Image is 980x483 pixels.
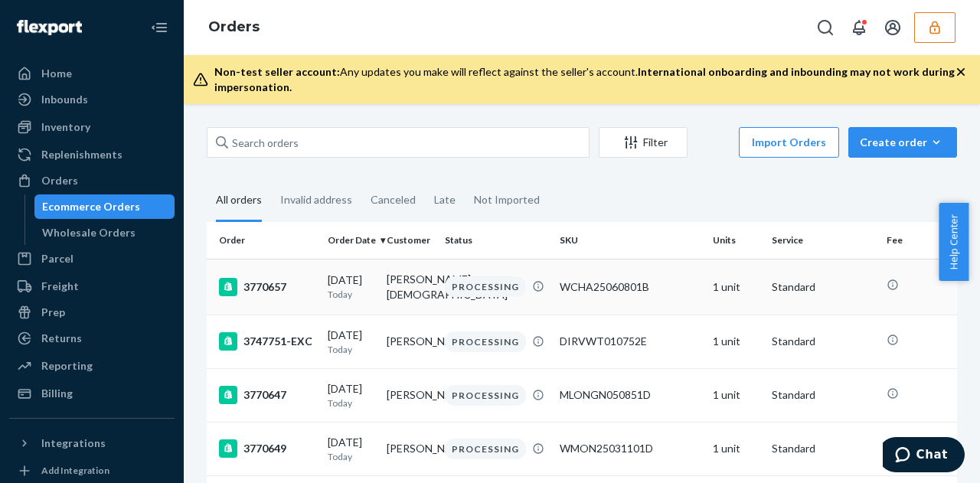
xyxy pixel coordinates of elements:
th: Fee [880,222,972,259]
button: Close Navigation [144,12,175,43]
a: Freight [9,274,175,299]
p: Today [328,397,374,410]
div: 3770649 [219,439,315,458]
td: 1 unit [707,315,766,368]
div: MLONGN050851D [560,387,701,403]
td: [PERSON_NAME] [381,422,439,475]
td: [PERSON_NAME] [381,315,439,368]
th: Service [766,222,880,259]
a: Ecommerce Orders [34,194,175,219]
a: Wholesale Orders [34,220,175,245]
button: Help Center [939,203,969,281]
button: Open Search Box [810,12,841,43]
a: Parcel [9,246,175,271]
p: Standard [772,387,874,403]
div: Integrations [41,436,106,451]
th: Order [207,222,322,259]
button: Open notifications [844,12,874,43]
div: [DATE] [328,381,374,410]
p: Today [328,288,374,301]
div: PROCESSING [445,276,526,297]
td: 1 unit [707,422,766,475]
div: Orders [41,173,78,188]
button: Filter [599,127,688,158]
td: 1 unit [707,368,766,422]
div: [DATE] [328,273,374,301]
div: Not Imported [474,180,540,220]
div: Filter [599,135,687,150]
button: Open account menu [877,12,908,43]
button: Integrations [9,431,175,455]
a: Orders [9,168,175,193]
a: Home [9,61,175,86]
ol: breadcrumbs [196,5,272,50]
div: Ecommerce Orders [42,199,140,214]
div: Customer [387,233,433,246]
div: Billing [41,386,73,401]
div: Prep [41,305,65,320]
span: Non-test seller account: [214,65,340,78]
a: Replenishments [9,142,175,167]
div: Replenishments [41,147,122,162]
td: [PERSON_NAME][DEMOGRAPHIC_DATA] [381,259,439,315]
a: Inventory [9,115,175,139]
div: Invalid address [280,180,352,220]
td: [PERSON_NAME] [381,368,439,422]
th: Order Date [322,222,381,259]
div: WCHA25060801B [560,279,701,295]
div: [DATE] [328,435,374,463]
div: Returns [41,331,82,346]
div: [DATE] [328,328,374,356]
div: Parcel [41,251,73,266]
a: Billing [9,381,175,406]
div: PROCESSING [445,385,526,406]
div: Inventory [41,119,90,135]
p: Today [328,343,374,356]
div: WMON25031101D [560,441,701,456]
div: All orders [216,180,262,222]
a: Reporting [9,354,175,378]
div: 3770647 [219,386,315,404]
img: Flexport logo [17,20,82,35]
a: Orders [208,18,260,35]
div: DIRVWT010752E [560,334,701,349]
th: Status [439,222,554,259]
div: 3747751-EXC [219,332,315,351]
a: Inbounds [9,87,175,112]
a: Prep [9,300,175,325]
div: Wholesale Orders [42,225,136,240]
div: Home [41,66,72,81]
div: Add Integration [41,464,109,477]
button: Create order [848,127,957,158]
p: Standard [772,441,874,456]
div: Canceled [371,180,416,220]
p: Standard [772,334,874,349]
th: Units [707,222,766,259]
div: 3770657 [219,278,315,296]
p: Today [328,450,374,463]
iframe: Opens a widget where you can chat to one of our agents [883,437,965,475]
div: Freight [41,279,79,294]
td: 1 unit [707,259,766,315]
div: Reporting [41,358,93,374]
a: Add Integration [9,462,175,480]
div: Any updates you make will reflect against the seller's account. [214,64,955,95]
input: Search orders [207,127,590,158]
a: Returns [9,326,175,351]
div: PROCESSING [445,439,526,459]
p: Standard [772,279,874,295]
div: Inbounds [41,92,88,107]
div: PROCESSING [445,331,526,352]
div: Late [434,180,456,220]
th: SKU [554,222,707,259]
div: Create order [860,135,946,150]
button: Import Orders [739,127,839,158]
